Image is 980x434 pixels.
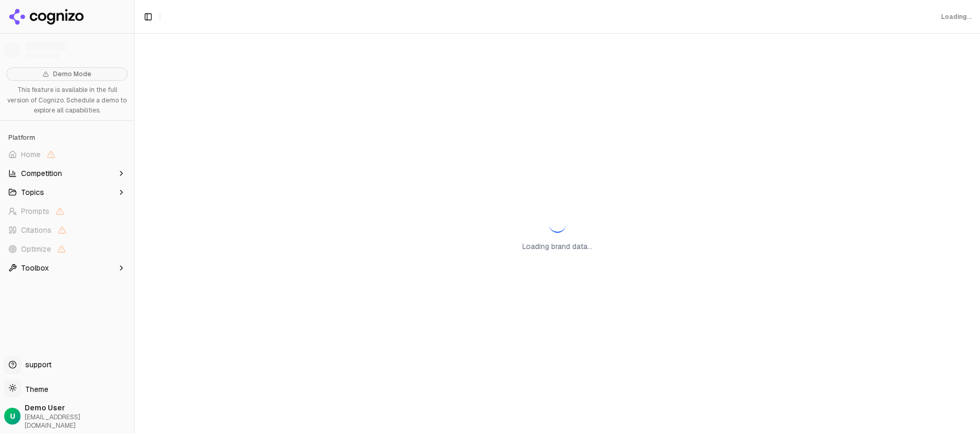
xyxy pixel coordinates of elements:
[21,168,62,179] span: Competition
[4,260,130,276] button: Toolbox
[21,263,49,273] span: Toolbox
[25,413,130,430] span: [EMAIL_ADDRESS][DOMAIN_NAME]
[21,225,51,235] span: Citations
[21,149,40,160] span: Home
[4,184,130,201] button: Topics
[10,411,15,421] span: U
[522,241,592,252] p: Loading brand data...
[53,70,91,78] span: Demo Mode
[4,165,130,182] button: Competition
[21,385,48,394] span: Theme
[941,13,972,21] div: Loading...
[25,402,130,413] span: Demo User
[21,244,51,254] span: Optimize
[4,129,130,146] div: Platform
[21,359,51,370] span: support
[6,85,128,116] p: This feature is available in the full version of Cognizo. Schedule a demo to explore all capabili...
[21,187,44,198] span: Topics
[21,206,49,216] span: Prompts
